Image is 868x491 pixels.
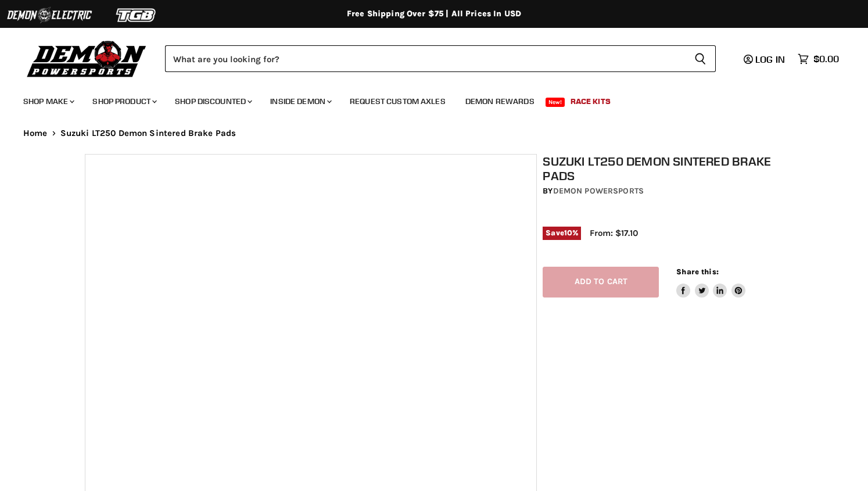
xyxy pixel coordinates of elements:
a: Log in [738,54,792,64]
span: New! [546,98,565,107]
a: Shop Make [15,89,81,113]
button: Search [685,45,716,72]
input: Search [165,45,685,72]
a: Inside Demon [261,89,339,113]
a: Home [23,128,48,138]
a: Demon Powersports [553,186,644,196]
a: Race Kits [562,89,619,113]
span: Log in [755,53,785,65]
span: Suzuki LT250 Demon Sintered Brake Pads [60,128,236,138]
h1: Suzuki LT250 Demon Sintered Brake Pads [543,154,789,183]
img: Demon Powersports [23,38,150,79]
img: Demon Electric Logo 2 [6,4,93,26]
span: From: $17.10 [590,228,638,238]
span: $0.00 [813,53,839,64]
img: TGB Logo 2 [93,4,180,26]
a: Request Custom Axles [341,89,454,113]
span: 10 [564,228,572,237]
aside: Share this: [676,267,745,298]
a: Shop Discounted [166,89,259,113]
span: Share this: [676,267,718,276]
a: $0.00 [792,51,845,67]
ul: Main menu [15,85,836,113]
a: Demon Rewards [457,89,543,113]
a: Shop Product [84,89,164,113]
form: Product [165,45,716,72]
div: by [543,185,789,198]
span: Save % [543,227,581,239]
